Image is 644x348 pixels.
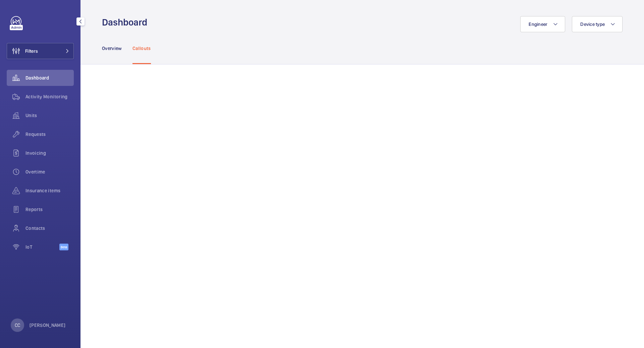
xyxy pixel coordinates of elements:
span: IoT [25,244,59,250]
span: Filters [25,48,38,54]
span: Requests [25,131,74,138]
span: Contacts [25,225,74,232]
span: Engineer [529,21,547,27]
span: Invoicing [25,150,74,156]
span: Insurance items [25,187,74,194]
h1: Dashboard [102,16,151,29]
p: Callouts [132,45,151,52]
span: Units [25,112,74,119]
span: Device type [580,21,605,27]
span: Overtime [25,168,74,175]
span: Dashboard [25,74,74,81]
p: CC [15,322,20,329]
p: [PERSON_NAME] [30,322,66,329]
button: Device type [572,16,623,32]
button: Engineer [520,16,565,32]
span: Reports [25,206,74,213]
span: Beta [59,244,68,250]
p: Overview [102,45,122,52]
span: Activity Monitoring [25,93,74,100]
button: Filters [7,43,74,59]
